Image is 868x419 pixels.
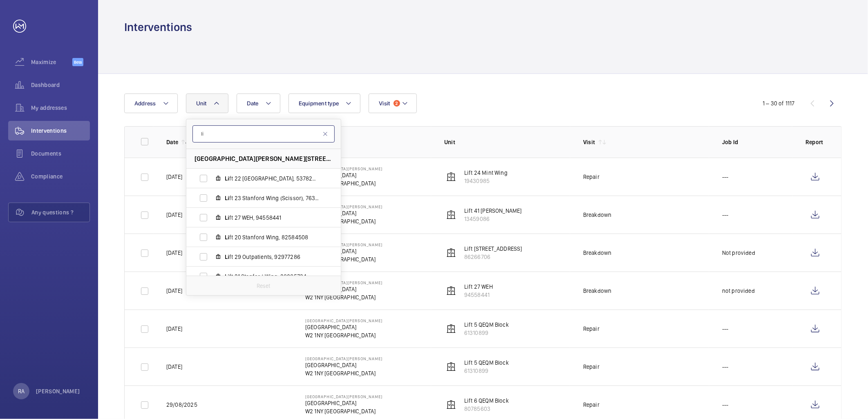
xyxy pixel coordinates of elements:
p: --- [722,325,729,333]
span: ft 23 Stanford Wing (Scissor), 76317553 [225,194,320,202]
span: Compliance [31,172,90,181]
div: Repair [583,401,600,409]
span: [GEOGRAPHIC_DATA][PERSON_NAME][STREET_ADDRESS] [195,154,333,163]
p: 61310899 [464,329,509,337]
p: Lift 41 [PERSON_NAME] [464,207,522,215]
span: Address [134,100,156,107]
span: Visit [379,100,390,107]
p: Lift 24 Mint Wing [464,169,508,177]
img: elevator.svg [446,400,456,410]
div: Breakdown [583,249,612,257]
div: Breakdown [583,287,612,295]
p: [DATE] [166,325,182,333]
input: Search by unit or address [192,125,335,143]
p: [GEOGRAPHIC_DATA][PERSON_NAME] [305,356,383,361]
button: Date [237,94,280,113]
span: Unit [196,100,207,107]
span: Li [225,214,229,221]
p: Not provided [722,249,755,257]
p: [DATE] [166,173,182,181]
p: Date [166,138,178,146]
p: RA [18,387,25,395]
p: 29/08/2025 [166,401,197,409]
p: [GEOGRAPHIC_DATA] [305,361,383,369]
p: Lift 5 QEQM Block [464,359,509,367]
p: Visit [583,138,595,146]
p: [DATE] [166,211,182,219]
img: elevator.svg [446,210,456,220]
button: Address [124,94,178,113]
span: Li [225,234,229,241]
p: Address [305,138,431,146]
span: Date [247,100,259,107]
p: 80785603 [464,405,509,413]
p: Unit [444,138,570,146]
p: Lift [STREET_ADDRESS] [464,245,522,253]
p: [DATE] [166,249,182,257]
p: Reset [257,282,271,290]
p: [GEOGRAPHIC_DATA][PERSON_NAME] [305,242,383,247]
p: [GEOGRAPHIC_DATA] [305,209,383,217]
p: 94558441 [464,291,493,299]
span: ft 21 Stanford Wing, 28085734 [225,272,320,281]
span: Documents [31,149,90,158]
button: Equipment type [289,94,361,113]
img: elevator.svg [446,324,456,334]
p: 61310899 [464,367,509,375]
p: --- [722,211,729,219]
span: Li [225,273,229,280]
span: Li [225,254,229,260]
span: 2 [394,100,400,107]
span: Li [225,195,229,201]
div: Repair [583,173,600,181]
p: [GEOGRAPHIC_DATA] [305,171,383,179]
p: --- [722,173,729,181]
span: ft 29 Outpatients, 92977286 [225,253,320,261]
span: Equipment type [299,100,339,107]
p: [GEOGRAPHIC_DATA] [305,285,383,293]
p: --- [722,401,729,409]
p: [GEOGRAPHIC_DATA] [305,323,383,331]
p: Report [805,138,825,146]
span: Interventions [31,127,90,135]
p: W2 1NY [GEOGRAPHIC_DATA] [305,407,383,415]
span: Dashboard [31,81,90,89]
p: 13459086 [464,215,522,223]
div: Breakdown [583,211,612,219]
span: Beta [72,58,83,66]
p: Job Id [722,138,792,146]
p: not provided [722,287,755,295]
div: Repair [583,363,600,371]
p: W2 1NY [GEOGRAPHIC_DATA] [305,293,383,301]
p: [GEOGRAPHIC_DATA][PERSON_NAME] [305,318,383,323]
p: Lift 27 WEH [464,283,493,291]
button: Unit [186,94,228,113]
p: Lift 6 QEQM Block [464,397,509,405]
span: Any questions ? [31,208,89,216]
p: W2 1NY [GEOGRAPHIC_DATA] [305,179,383,187]
p: [DATE] [166,363,182,371]
p: [GEOGRAPHIC_DATA][PERSON_NAME] [305,166,383,171]
p: Lift 5 QEQM Block [464,321,509,329]
img: elevator.svg [446,286,456,296]
p: W2 1NY [GEOGRAPHIC_DATA] [305,217,383,225]
button: Visit2 [369,94,416,113]
p: 19430985 [464,177,508,185]
p: [GEOGRAPHIC_DATA][PERSON_NAME] [305,280,383,285]
img: elevator.svg [446,362,456,372]
span: ft 22 [GEOGRAPHIC_DATA], 53782292 [225,174,320,183]
span: Li [225,175,229,182]
p: [GEOGRAPHIC_DATA] [305,247,383,255]
span: ft 27 WEH, 94558441 [225,214,320,222]
p: 86266706 [464,253,522,261]
p: [GEOGRAPHIC_DATA][PERSON_NAME] [305,394,383,399]
p: [GEOGRAPHIC_DATA] [305,399,383,407]
p: W2 1NY [GEOGRAPHIC_DATA] [305,369,383,377]
span: My addresses [31,104,90,112]
img: elevator.svg [446,172,456,182]
p: [PERSON_NAME] [36,387,80,395]
p: W2 1NY [GEOGRAPHIC_DATA] [305,331,383,339]
h1: Interventions [124,20,192,35]
p: W2 1NY [GEOGRAPHIC_DATA] [305,255,383,263]
span: ft 20 Stanford Wing, 82584508 [225,233,320,241]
